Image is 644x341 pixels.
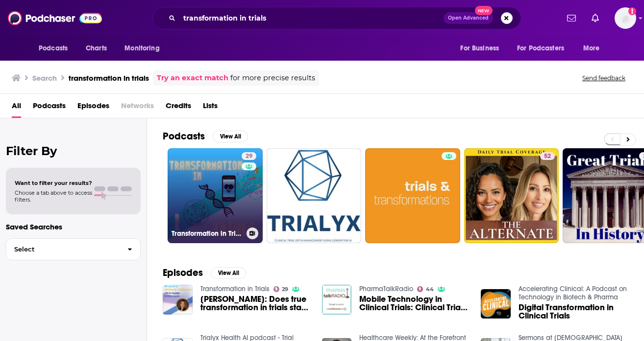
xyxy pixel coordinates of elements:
span: Charts [86,42,107,55]
span: For Business [460,42,499,55]
span: 52 [544,152,551,161]
span: for more precise results [230,72,315,84]
a: Episodes [77,98,109,118]
a: 52 [540,152,555,160]
a: Lists [203,98,218,118]
a: Show notifications dropdown [588,10,603,26]
span: [PERSON_NAME]: Does true transformation in trials start with the clinical protocol? [200,295,310,312]
a: Credits [166,98,191,118]
button: View All [211,267,246,279]
a: Charts [79,39,113,58]
a: PodcastsView All [163,130,248,142]
span: Logged in as allisonstowell [615,7,636,29]
span: More [583,42,600,55]
a: Transformation in Trials [200,285,270,293]
h3: Transformation in Trials [172,229,243,238]
button: open menu [576,39,612,58]
span: Monitoring [124,42,159,55]
button: Select [6,238,141,260]
span: 44 [426,287,434,292]
a: 52 [464,148,559,243]
a: Podcasts [33,98,66,118]
a: 29 [273,286,289,292]
span: Podcasts [39,42,68,55]
span: Open Advanced [448,16,489,21]
div: Search podcasts, credits, & more... [152,7,521,29]
img: User Profile [615,7,636,29]
a: EpisodesView All [163,267,246,279]
a: All [12,98,21,118]
a: PharmaTalkRadio [359,285,413,293]
img: Mobile Technology in Clinical Trials: Clinical Trials Transformation Initiative [322,285,352,315]
span: Select [6,246,120,252]
h3: transformation in trials [69,73,149,83]
span: 29 [282,287,288,292]
span: Want to filter your results? [15,180,92,186]
span: 29 [246,152,252,161]
a: Accelerating Clinical: A Podcast on Technology in Biotech & Pharma [519,285,627,301]
a: 29 [242,152,256,160]
img: Podchaser - Follow, Share and Rate Podcasts [8,9,102,27]
img: Kimberly Tableman: Does true transformation in trials start with the clinical protocol? [163,285,193,315]
a: Mobile Technology in Clinical Trials: Clinical Trials Transformation Initiative [359,295,469,312]
a: Show notifications dropdown [563,10,580,26]
span: Networks [121,98,154,118]
h2: Episodes [163,267,203,279]
a: 29Transformation in Trials [168,148,263,243]
button: View All [213,131,248,142]
button: Show profile menu [615,7,636,29]
a: Try an exact match [157,72,228,84]
button: open menu [32,39,80,58]
button: open menu [453,39,511,58]
button: Send feedback [579,74,628,82]
h2: Podcasts [163,130,205,142]
img: Digital Transformation in Clinical Trials [481,289,511,319]
svg: Add a profile image [628,7,636,15]
a: 44 [417,286,434,292]
span: Choose a tab above to access filters. [15,189,92,203]
h3: Search [32,73,57,83]
h2: Filter By [6,144,141,158]
button: Open AdvancedNew [444,12,493,24]
span: For Podcasters [517,42,564,55]
button: open menu [511,39,578,58]
a: Digital Transformation in Clinical Trials [519,303,628,320]
span: New [475,6,493,15]
p: Saved Searches [6,222,141,231]
button: open menu [118,39,172,58]
input: Search podcasts, credits, & more... [179,10,444,26]
a: Kimberly Tableman: Does true transformation in trials start with the clinical protocol? [200,295,310,312]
